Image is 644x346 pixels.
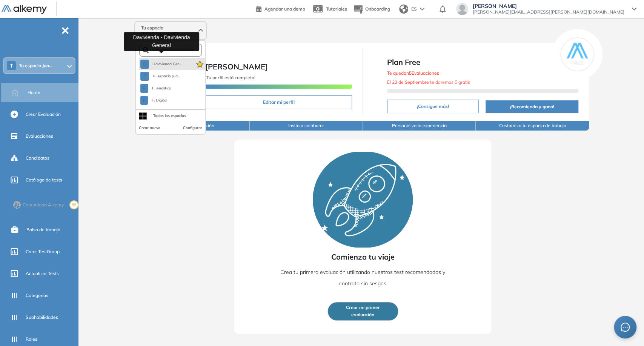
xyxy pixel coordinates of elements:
[28,89,40,96] span: Home
[264,6,305,12] span: Agendar una demo
[486,100,578,113] button: ¡Recomienda y gana!
[313,152,413,248] img: Rocket
[621,323,630,332] span: message
[26,155,49,161] span: Candidatos
[152,61,182,67] span: Davivienda Gen...
[250,121,363,131] button: Invita a colaborar
[140,72,180,81] button: TTu espacio Jua...
[387,100,479,113] button: ¡Consigue más!
[272,266,454,289] p: Crea tu primera evaluación utilizando nuestros test recomendados y contrata sin sesgos
[256,4,305,13] a: Agendar una demo
[363,121,476,131] button: Personaliza la experiencia
[2,5,47,14] img: Logo
[26,248,60,255] span: Crear TestGroup
[331,251,395,263] span: Comienza tu viaje
[411,6,417,12] span: ES
[26,336,37,343] span: Roles
[365,6,390,12] span: Onboarding
[205,75,255,80] span: ¡Tu perfil está completo!
[420,8,424,11] img: arrow
[205,62,268,71] span: [PERSON_NAME]
[124,32,199,51] div: Davivienda - Davivienda General
[151,85,172,91] span: F. Analítica
[151,97,168,103] span: F. Digital
[140,60,182,69] button: DDavivienda Gen...
[387,79,470,85] span: El te daremos 5 gratis
[143,97,146,103] span: F
[473,9,624,15] span: [PERSON_NAME][EMAIL_ADDRESS][PERSON_NAME][DOMAIN_NAME]
[387,70,439,76] span: Te quedan Evaluaciones
[353,1,390,17] button: Onboarding
[26,314,58,321] span: Subhabilidades
[26,177,62,183] span: Catálogo de tests
[19,63,52,69] span: Tu espacio Jua...
[26,133,53,140] span: Evaluaciones
[10,63,13,69] span: T
[327,302,398,321] button: Crear mi primerevaluación
[387,57,578,68] span: Plan Free
[26,111,61,118] span: Crear Evaluación
[153,113,186,119] div: Todos los espacios
[140,84,172,93] button: FF. Analítica
[409,70,412,76] b: 5
[143,85,146,91] span: F
[473,3,624,9] span: [PERSON_NAME]
[26,226,60,233] span: Bolsa de trabajo
[346,304,380,311] span: Crear mi primer
[143,73,146,79] span: T
[326,6,347,12] span: Tutoriales
[26,292,48,299] span: Categorías
[141,25,197,37] span: Tu espacio [PERSON_NAME]
[183,125,202,131] button: Configurar
[26,270,59,277] span: Actualizar Tests
[399,5,408,14] img: world
[152,73,180,79] span: Tu espacio Jua...
[351,311,374,318] span: evaluación
[143,61,147,67] span: D
[140,96,168,105] button: FF. Digital
[392,79,429,85] b: 22 de Septiembre
[139,125,160,131] button: Crear nuevo
[476,121,589,131] button: Customiza tu espacio de trabajo
[205,95,352,109] button: Editar mi perfil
